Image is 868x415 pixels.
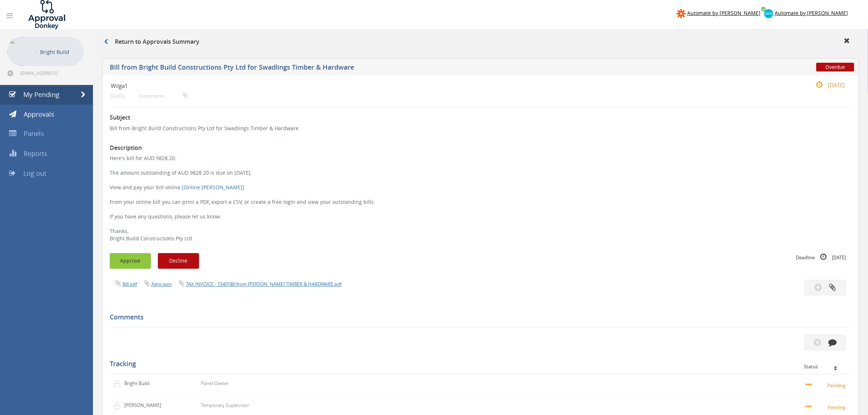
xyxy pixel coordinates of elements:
[201,380,229,387] p: Panel Owner
[151,281,172,287] a: Xero.json
[122,281,137,287] a: Bill.pdf
[110,125,851,132] p: Bill from Bright Build Constructions Pty Ltd for Swadlings Timber & Hardware
[104,39,199,45] h3: Return to Approvals Summary
[111,83,727,89] h4: Wilga1
[110,64,630,73] h5: Bill from Bright Build Constructions Pty Ltd for Swadlings Timber & Hardware
[806,403,848,411] small: Pending
[804,364,846,369] div: Status
[186,281,342,287] a: TAX INVOICE - 1540180 from [PERSON_NAME] TIMBER & HARDWARE.pdf
[113,380,124,387] img: user-icon.png
[796,253,846,261] small: Deadline [DATE]
[124,402,166,409] p: [PERSON_NAME]
[687,9,760,16] span: Automate by [PERSON_NAME]
[111,93,125,99] small: [DATE]
[23,90,59,99] span: My Pending
[764,9,773,18] img: xero-logo.png
[24,110,54,119] span: Approvals
[24,129,44,138] span: Panels
[110,145,851,151] h3: Description
[816,63,854,71] span: Overdue
[24,149,47,158] span: Reports
[113,402,124,410] img: user-icon.png
[110,253,151,269] button: Approve
[110,115,851,121] h3: Subject
[110,314,846,321] h5: Comments
[201,402,249,409] p: Temporary Supervisor
[775,9,848,16] span: Automate by [PERSON_NAME]
[23,169,46,178] span: Log out
[40,47,80,57] p: Bright Build
[182,184,244,191] a: [Online [PERSON_NAME]]
[20,70,82,76] span: [EMAIL_ADDRESS][DOMAIN_NAME]
[806,381,848,389] small: Pending
[124,380,166,387] p: Bright Build
[110,155,851,242] p: Here's bill for AUD 9828.20. The amount outstanding of AUD 9828.20 is due on [DATE]. View and pay...
[110,360,846,368] h5: Tracking
[158,253,199,269] button: Decline
[139,93,187,99] small: 0 comments...
[808,81,845,89] small: [DATE]
[677,9,686,18] img: zapier-logomark.png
